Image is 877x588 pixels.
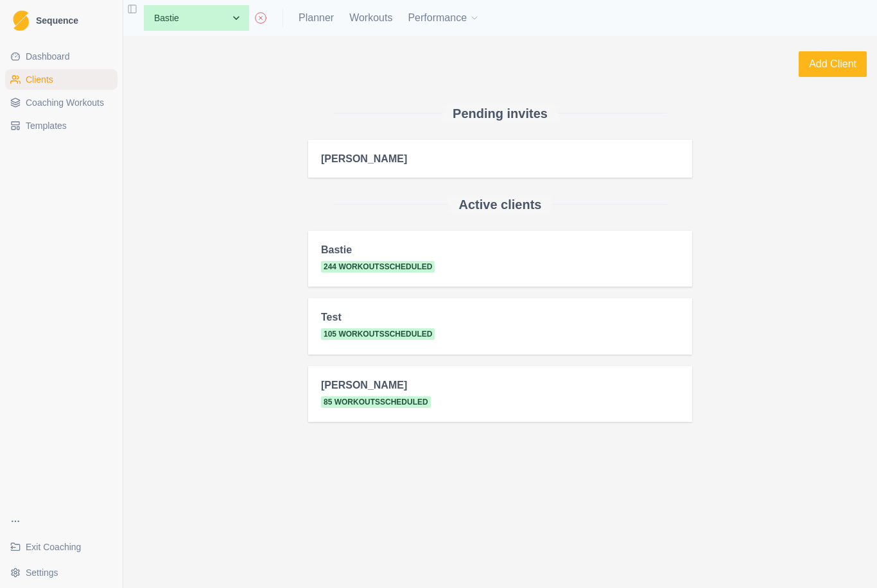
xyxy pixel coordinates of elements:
span: 105 workouts scheduled [321,328,435,340]
span: Exit Coaching [26,541,81,553]
a: Templates [5,115,117,136]
h2: [PERSON_NAME] [321,379,679,391]
span: 85 workouts scheduled [321,396,431,408]
a: Coaching Workouts [5,92,117,113]
a: LogoSequence [5,5,117,36]
a: Planner [299,10,334,26]
button: Performance [408,5,480,31]
a: Clients [5,69,117,90]
a: Bastie244 workoutsscheduled [308,230,693,287]
img: Logo [13,10,29,31]
a: Dashboard [5,46,117,67]
span: Coaching Workouts [26,96,104,109]
span: 244 workouts scheduled [321,261,435,273]
button: Settings [5,562,117,583]
a: [PERSON_NAME] [308,139,693,178]
button: Add Client [799,51,867,77]
span: Templates [26,119,67,132]
h2: Test [321,311,679,323]
h2: [PERSON_NAME] [321,153,679,165]
a: Test105 workoutsscheduled [308,298,693,355]
h2: Pending invites [453,106,548,121]
h2: Bastie [321,244,679,256]
h2: Active clients [459,197,542,212]
span: Sequence [36,16,78,25]
span: Clients [26,73,53,86]
a: Exit Coaching [5,537,117,557]
a: [PERSON_NAME]85 workoutsscheduled [308,365,693,423]
span: Dashboard [26,50,70,63]
a: Workouts [349,10,392,26]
